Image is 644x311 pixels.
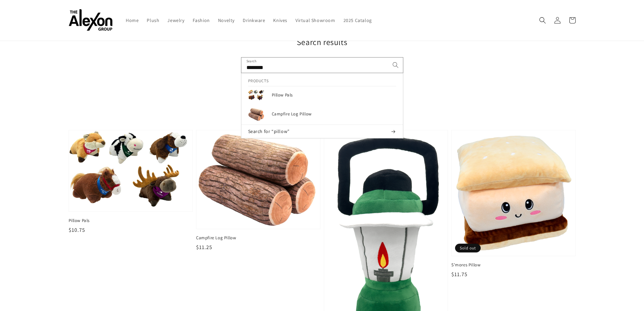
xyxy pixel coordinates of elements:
[388,58,403,72] button: Search
[69,130,193,212] img: Pillow Pals
[343,17,372,23] span: 2025 Catalog
[241,104,403,125] a: Campfire Log Pillow
[248,90,265,101] img: Pillow Pals
[339,13,376,27] a: 2025 Catalog
[147,17,159,23] span: Plush
[69,9,113,31] img: The Alexon Group
[196,244,212,251] span: $11.25
[451,130,576,279] a: S'mores Pillow S'mores Pillow $11.75
[272,92,396,98] h3: Pillow Pals
[218,17,235,23] span: Novelty
[69,130,193,234] a: Pillow Pals Pillow Pals $10.75
[69,90,576,99] p: 8 results found for “pillow”
[143,13,163,27] a: Plush
[243,17,265,23] span: Drinkware
[122,13,143,27] a: Home
[272,111,396,117] h3: Campfire Log Pillow
[455,244,481,252] span: Sold out
[126,17,139,23] span: Home
[69,218,193,224] span: Pillow Pals
[167,17,184,23] span: Jewelry
[193,17,210,23] span: Fashion
[535,13,550,28] summary: Search
[451,271,468,278] span: $11.75
[248,108,265,121] img: Campfire Log Pillow
[241,125,403,138] button: Search for “pillow”
[163,13,188,27] a: Jewelry
[451,262,576,268] span: S'mores Pillow
[452,130,575,256] img: S'mores Pillow
[295,17,335,23] span: Virtual Showroom
[196,130,320,252] a: Campfire Log Pillow Campfire Log Pillow $11.25
[69,37,576,47] h1: Search results
[269,13,291,27] a: Knives
[248,73,396,86] h2: Products
[239,13,269,27] a: Drinkware
[69,226,85,234] span: $10.75
[196,130,320,229] img: Campfire Log Pillow
[189,13,214,27] a: Fashion
[214,13,239,27] a: Novelty
[291,13,339,27] a: Virtual Showroom
[273,17,287,23] span: Knives
[241,86,403,104] a: Pillow Pals
[196,235,320,241] span: Campfire Log Pillow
